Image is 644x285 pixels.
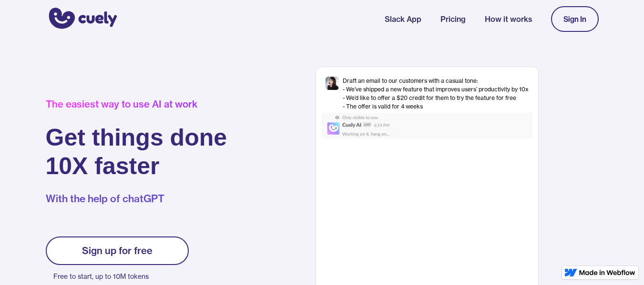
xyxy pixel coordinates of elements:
img: Made in Webflow [579,270,635,275]
a: home [46,1,117,37]
a: Slack App [385,13,421,25]
div: The easiest way to use AI at work [46,98,227,110]
p: Free to start, up to 10M tokens [53,270,189,283]
a: Pricing [440,13,466,25]
a: Sign In [551,6,599,32]
div: Sign up for free [82,245,153,256]
a: Sign up for free [46,236,189,265]
div: Sign In [563,15,586,23]
p: With the help of chatGPT [46,192,227,206]
div: Draft an email to our customers with a casual tone: - We’ve shipped a new feature that improves u... [343,77,529,111]
h1: Get things done 10X faster [46,123,227,180]
a: How it works [485,13,532,25]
